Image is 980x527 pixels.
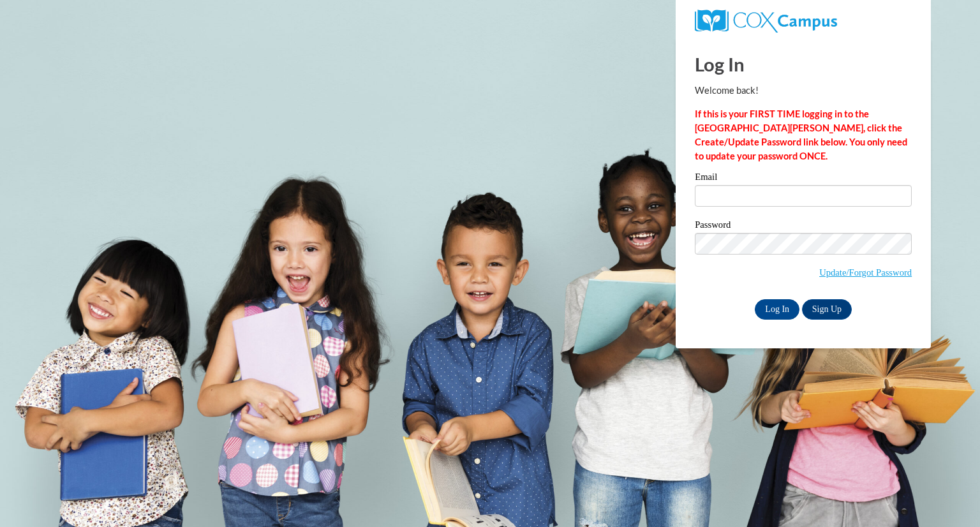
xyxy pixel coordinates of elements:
strong: If this is your FIRST TIME logging in to the [GEOGRAPHIC_DATA][PERSON_NAME], click the Create/Upd... [695,108,907,161]
a: Update/Forgot Password [819,267,912,278]
a: COX Campus [695,15,837,26]
a: Sign Up [802,299,852,320]
label: Email [695,172,912,185]
h1: Log In [695,51,912,77]
p: Welcome back! [695,84,912,98]
img: COX Campus [695,10,837,33]
label: Password [695,220,912,233]
input: Log In [755,299,799,320]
